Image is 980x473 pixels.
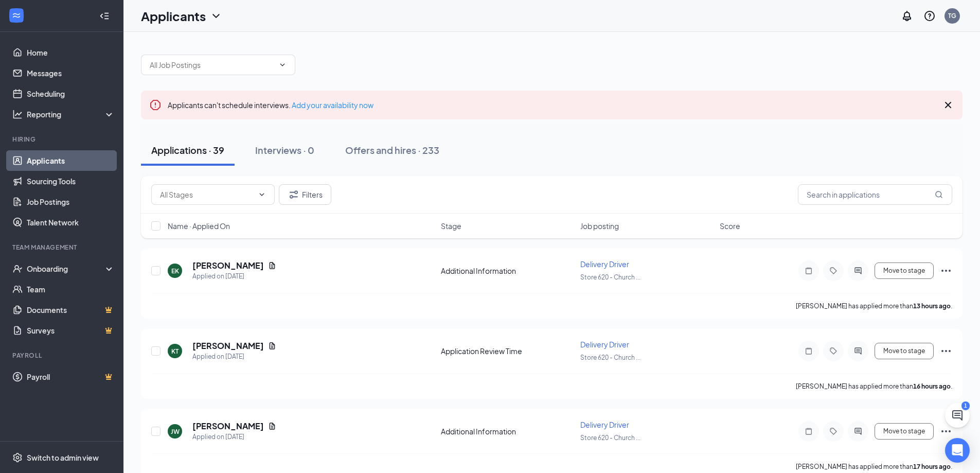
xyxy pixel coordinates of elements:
[171,267,179,275] div: EK
[913,463,951,470] b: 17 hours ago
[580,273,640,281] span: Store 620 - Church ...
[268,422,276,430] svg: Document
[875,262,934,279] button: Move to stage
[141,7,206,25] h1: Applicants
[168,100,373,110] span: Applicants can't schedule interviews.
[27,109,115,119] div: Reporting
[12,243,113,252] div: Team Management
[796,382,952,391] p: [PERSON_NAME] has applied more than .
[961,401,970,410] div: 1
[923,10,936,22] svg: QuestionInfo
[913,302,951,310] b: 13 hours ago
[940,265,952,277] svg: Ellipses
[940,425,952,437] svg: Ellipses
[171,427,180,436] div: JW
[580,420,629,429] span: Delivery Driver
[827,347,840,355] svg: Tag
[875,423,934,440] button: Move to stage
[441,266,574,276] div: Additional Information
[27,171,115,191] a: Sourcing Tools
[292,100,373,110] a: Add your availability now
[27,452,99,463] div: Switch to admin view
[27,191,115,212] a: Job Postings
[942,99,954,111] svg: Cross
[803,347,815,355] svg: Note
[945,403,970,428] button: ChatActive
[720,221,740,231] span: Score
[12,264,23,274] svg: UserCheck
[580,354,640,361] span: Store 620 - Church ...
[580,340,629,349] span: Delivery Driver
[27,366,115,387] a: PayrollCrown
[12,452,23,463] svg: Settings
[160,189,254,200] input: All Stages
[852,267,864,275] svg: ActiveChat
[27,42,115,63] a: Home
[151,144,224,156] div: Applications · 39
[827,427,840,435] svg: Tag
[441,221,461,231] span: Stage
[192,271,276,282] div: Applied on [DATE]
[875,343,934,359] button: Move to stage
[12,351,113,360] div: Payroll
[27,83,115,104] a: Scheduling
[935,190,943,199] svg: MagnifyingGlass
[580,434,640,442] span: Store 620 - Church ...
[441,346,574,356] div: Application Review Time
[27,150,115,171] a: Applicants
[258,190,266,199] svg: ChevronDown
[901,10,913,22] svg: Notifications
[798,184,952,205] input: Search in applications
[945,438,970,463] div: Open Intercom Messenger
[27,279,115,300] a: Team
[268,342,276,350] svg: Document
[27,212,115,233] a: Talent Network
[852,427,864,435] svg: ActiveChat
[803,267,815,275] svg: Note
[852,347,864,355] svg: ActiveChat
[803,427,815,435] svg: Note
[171,347,179,356] div: KT
[27,320,115,341] a: SurveysCrown
[150,59,274,71] input: All Job Postings
[288,188,300,201] svg: Filter
[580,221,619,231] span: Job posting
[192,352,276,362] div: Applied on [DATE]
[192,421,264,432] h5: [PERSON_NAME]
[12,135,113,144] div: Hiring
[580,259,629,269] span: Delivery Driver
[913,382,951,390] b: 16 hours ago
[951,409,964,422] svg: ChatActive
[940,345,952,357] svg: Ellipses
[441,426,574,436] div: Additional Information
[827,267,840,275] svg: Tag
[168,221,230,231] span: Name · Applied On
[948,11,956,20] div: TG
[268,261,276,270] svg: Document
[796,462,952,471] p: [PERSON_NAME] has applied more than .
[345,144,439,156] div: Offers and hires · 233
[278,61,287,69] svg: ChevronDown
[255,144,314,156] div: Interviews · 0
[99,11,110,21] svg: Collapse
[192,260,264,271] h5: [PERSON_NAME]
[210,10,222,22] svg: ChevronDown
[279,184,331,205] button: Filter Filters
[27,63,115,83] a: Messages
[27,300,115,320] a: DocumentsCrown
[796,302,952,310] p: [PERSON_NAME] has applied more than .
[11,10,22,21] svg: WorkstreamLogo
[192,432,276,442] div: Applied on [DATE]
[12,109,23,119] svg: Analysis
[149,99,162,111] svg: Error
[27,264,106,274] div: Onboarding
[192,340,264,352] h5: [PERSON_NAME]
